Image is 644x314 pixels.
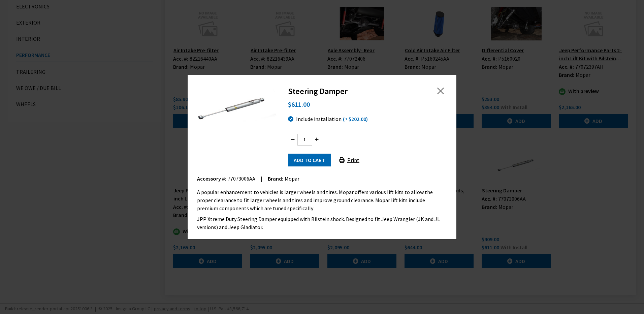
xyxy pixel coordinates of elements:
span: 77073006AA [228,175,255,182]
label: Brand: [268,175,283,183]
span: (+ $202.00) [343,116,368,122]
span: | [261,175,262,182]
img: Image for Steering Damper [188,75,277,137]
h2: Steering Damper [288,86,418,97]
label: Accessory #: [197,175,226,183]
span: Include installation [296,116,342,122]
button: Close [436,86,446,96]
button: Add to cart [288,154,331,166]
div: $611.00 [288,97,446,112]
div: JPP Xtreme Duty Steering Damper equipped with Bilstein shock. Designed to fit Jeep Wrangler (JK a... [197,215,447,231]
button: Print [333,154,365,166]
div: A popular enhancement to vehicles is larger wheels and tires. Mopar offers various lift kits to a... [197,188,447,212]
span: Mopar [285,175,299,182]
